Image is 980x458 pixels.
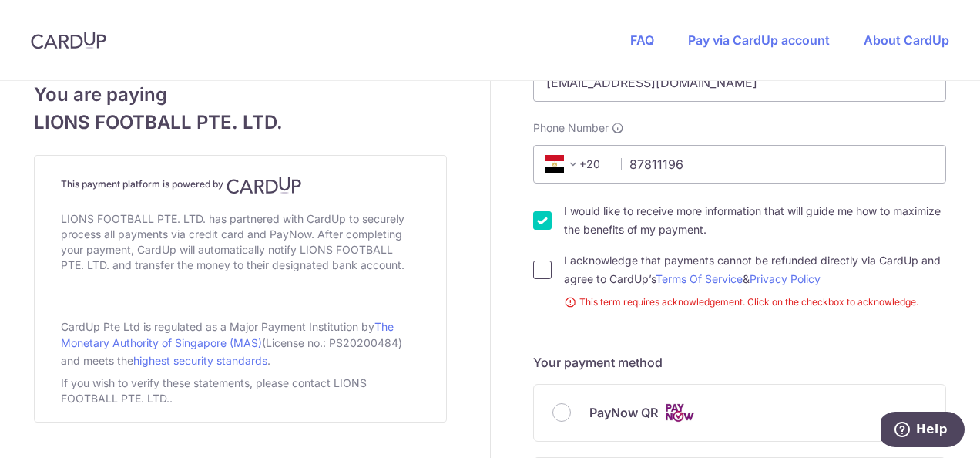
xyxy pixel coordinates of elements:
[656,272,743,285] a: Terms Of Service
[864,32,949,48] a: About CardUp
[564,202,946,239] label: I would like to receive more information that will guide me how to maximize the benefits of my pa...
[564,295,946,310] small: This term requires acknowledgement. Click on the checkbox to acknowledge.
[533,120,609,136] span: Phone Number
[750,272,821,285] a: Privacy Policy
[61,208,420,276] div: LIONS FOOTBALL PTE. LTD. has partnered with CardUp to securely process all payments via credit ca...
[533,353,946,372] h5: Your payment method
[552,403,927,423] div: PayNow QR Cards logo
[881,412,965,450] iframe: Opens a widget where you can find more information
[664,403,695,423] img: Cards logo
[61,372,420,409] div: If you wish to verify these statements, please contact LIONS FOOTBALL PTE. LTD..
[630,32,654,48] a: FAQ
[133,354,267,367] a: highest security standards
[541,155,610,173] span: +20
[589,403,658,422] span: PayNow QR
[61,314,420,372] div: CardUp Pte Ltd is regulated as a Major Payment Institution by (License no.: PS20200484) and meets...
[34,81,447,109] span: You are paying
[61,176,420,194] h4: This payment platform is powered by
[564,251,946,288] label: I acknowledge that payments cannot be refunded directly via CardUp and agree to CardUp’s &
[227,176,302,194] img: CardUp
[688,32,830,48] a: Pay via CardUp account
[34,109,447,136] span: LIONS FOOTBALL PTE. LTD.
[31,31,106,49] img: CardUp
[545,155,582,173] span: +20
[533,63,946,102] input: Email address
